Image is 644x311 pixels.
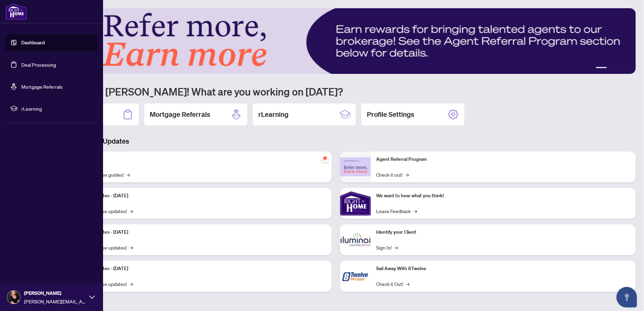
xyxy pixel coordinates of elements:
span: → [129,280,133,288]
span: [PERSON_NAME][EMAIL_ADDRESS][PERSON_NAME][DOMAIN_NAME] [24,298,86,305]
img: logo [5,3,27,20]
span: rLearning [21,105,93,112]
span: → [414,207,417,215]
a: Dashboard [21,40,45,46]
a: Mortgage Referrals [21,84,63,90]
span: [PERSON_NAME] [24,289,86,297]
span: → [406,280,410,288]
p: Platform Updates - [DATE] [72,192,326,200]
span: pushpin [321,154,329,163]
button: 1 [596,67,607,70]
img: Agent Referral Program [340,157,371,176]
p: Identify your Client [376,229,631,236]
p: Platform Updates - [DATE] [72,265,326,273]
span: → [129,207,133,215]
p: Agent Referral Program [376,156,631,163]
button: 4 [621,67,623,70]
a: Check it out!→ [376,171,409,178]
button: Open asap [617,287,637,308]
img: Slide 0 [36,8,636,74]
h3: Brokerage & Industry Updates [36,136,636,146]
a: Deal Processing [21,62,56,68]
p: Platform Updates - [DATE] [72,229,326,236]
span: → [406,171,409,178]
button: 5 [626,67,629,70]
button: 3 [615,67,618,70]
a: Leave Feedback→ [376,207,417,215]
img: Identify your Client [340,224,371,255]
h2: Mortgage Referrals [150,110,210,119]
img: We want to hear what you think! [340,188,371,219]
span: → [129,244,133,251]
h2: rLearning [258,110,289,119]
p: Self-Help [72,156,326,163]
h1: Welcome back [PERSON_NAME]! What are you working on [DATE]? [36,85,636,98]
a: Check it Out!→ [376,280,410,288]
p: We want to hear what you think! [376,192,631,200]
span: → [395,244,398,251]
img: Profile Icon [7,291,20,304]
p: Sail Away With 8Twelve [376,265,631,273]
h2: Profile Settings [367,110,414,119]
button: 2 [610,67,612,70]
img: Sail Away With 8Twelve [340,261,371,292]
span: → [126,171,130,178]
a: Sign In!→ [376,244,398,251]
